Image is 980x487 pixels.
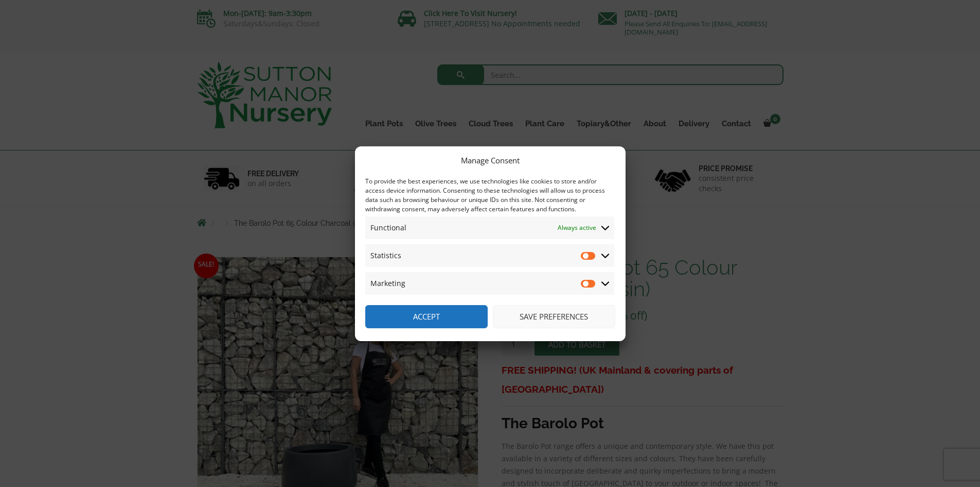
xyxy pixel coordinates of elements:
[365,177,614,214] div: To provide the best experiences, we use technologies like cookies to store and/or access device i...
[493,305,615,328] button: Save preferences
[365,244,614,267] summary: Statistics
[370,277,405,290] span: Marketing
[558,222,596,234] span: Always active
[365,272,614,295] summary: Marketing
[461,154,520,166] div: Manage Consent
[365,216,614,239] summary: Functional Always active
[365,305,488,328] button: Accept
[370,249,401,262] span: Statistics
[370,222,406,234] span: Functional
